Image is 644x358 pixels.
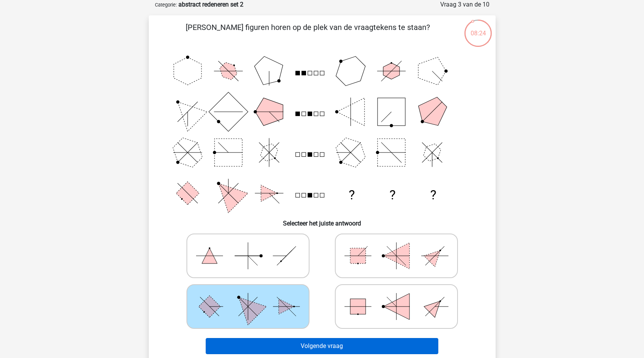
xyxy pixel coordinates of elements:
div: 08:24 [464,19,493,38]
text: ? [389,187,395,202]
h6: Selecteer het juiste antwoord [161,214,483,227]
small: Categorie: [155,2,177,8]
text: ? [430,187,436,202]
strong: abstract redeneren set 2 [178,1,243,8]
p: [PERSON_NAME] figuren horen op de plek van de vraagtekens te staan? [161,22,454,45]
text: ? [348,187,354,202]
button: Volgende vraag [206,338,438,354]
